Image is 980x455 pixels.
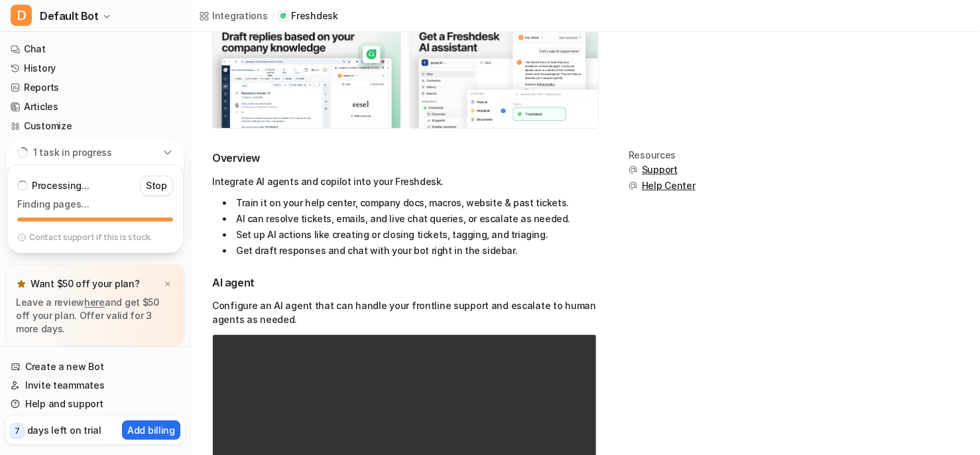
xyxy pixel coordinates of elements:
[642,179,696,192] span: Help Center
[5,395,185,413] a: Help and support
[127,423,175,437] p: Add billing
[17,199,173,210] p: Finding pages…
[5,40,185,58] a: Chat
[27,423,101,437] p: days left on trial
[223,211,597,227] li: AI can resolve tickets, emails, and live chat queries, or escalate as needed.
[223,243,597,259] li: Get draft responses and chat with your bot right in the sidebar.
[5,59,185,78] a: History
[164,280,172,289] img: x
[223,195,597,211] li: Train it on your help center, company docs, macros, website & past tickets.
[278,9,337,23] a: Freshdesk
[223,227,597,243] li: Set up AI actions like creating or closing tickets, tagging, and triaging.
[16,296,174,336] p: Leave a review and get $50 off your plan. Offer valid for 3 more days.
[29,232,152,243] p: Contact support if this is stuck.
[629,179,696,192] button: Help Center
[84,296,105,308] a: here
[212,275,597,291] h3: AI agent
[212,174,597,259] div: Integrate AI agents and copilot into your Freshdesk.
[629,165,638,174] img: support.svg
[291,9,337,23] p: Freshdesk
[629,181,638,190] img: support.svg
[5,97,185,116] a: Articles
[199,9,268,23] a: Integrations
[146,179,167,192] p: Stop
[140,176,173,196] button: Stop
[5,78,185,97] a: Reports
[11,5,32,26] span: D
[40,7,99,25] span: Default Bot
[5,357,185,376] a: Create a new Bot
[33,145,112,159] p: 1 task in progress
[642,163,678,176] span: Support
[5,117,185,135] a: Customize
[16,279,27,289] img: star
[629,163,696,176] button: Support
[212,298,597,326] p: Configure an AI agent that can handle your frontline support and escalate to human agents as needed.
[272,10,275,22] span: /
[5,376,185,395] a: Invite teammates
[212,9,268,23] div: Integrations
[15,425,20,437] p: 7
[32,179,89,192] p: Processing...
[212,150,597,166] h2: Overview
[122,421,180,440] button: Add billing
[31,277,140,291] p: Want $50 off your plan?
[629,150,696,161] div: Resources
